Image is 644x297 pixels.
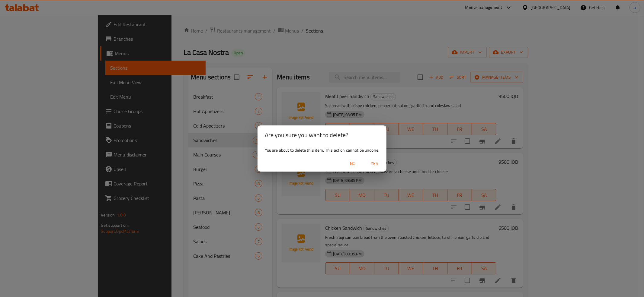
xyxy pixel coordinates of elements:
h2: Are you sure you want to delete? [265,130,380,140]
button: Yes [365,158,384,169]
button: No [343,158,362,169]
div: You are about to delete this item. This action cannot be undone. [258,145,387,156]
span: Yes [367,160,382,167]
span: No [345,160,360,167]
